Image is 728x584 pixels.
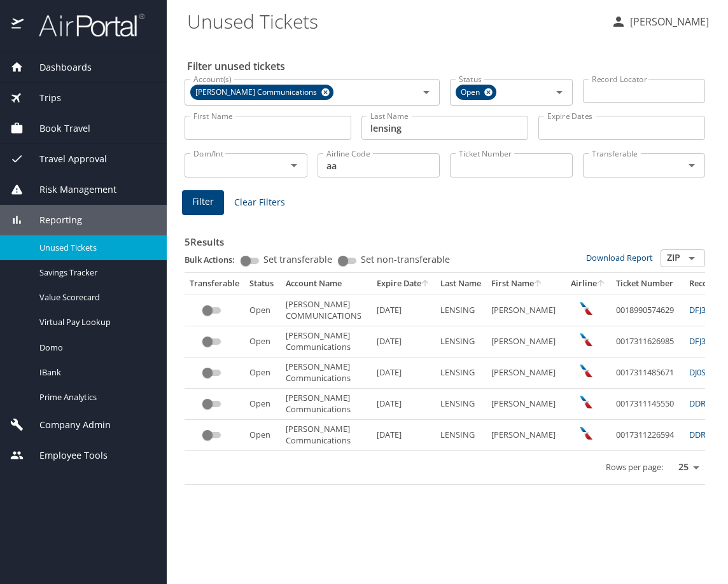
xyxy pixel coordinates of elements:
[24,448,108,462] span: Employee Tools
[486,295,566,326] td: [PERSON_NAME]
[281,389,372,420] td: [PERSON_NAME] Communications
[39,342,151,354] span: Domo
[689,366,716,378] a: DJ0SYH
[421,280,430,288] button: sort
[244,420,281,451] td: Open
[580,396,592,408] img: American Airlines
[39,391,151,403] span: Prime Analytics
[185,254,245,265] p: Bulk Actions:
[372,273,435,295] th: Expire Date
[24,418,111,432] span: Company Admin
[24,183,116,197] span: Risk Management
[606,10,714,33] button: [PERSON_NAME]
[486,420,566,451] td: [PERSON_NAME]
[281,295,372,326] td: [PERSON_NAME] COMMUNICATIONS
[281,420,372,451] td: [PERSON_NAME] Communications
[39,366,151,379] span: IBank
[372,326,435,358] td: [DATE]
[372,420,435,451] td: [DATE]
[24,122,90,136] span: Book Travel
[372,389,435,420] td: [DATE]
[190,86,325,99] span: [PERSON_NAME] Communications
[372,358,435,389] td: [DATE]
[580,365,592,377] img: American Airlines
[566,273,611,295] th: Airline
[281,358,372,389] td: [PERSON_NAME] Communications
[683,156,701,174] button: Open
[689,335,715,347] a: DFJ3V8
[24,60,92,74] span: Dashboards
[285,156,303,174] button: Open
[417,83,435,101] button: Open
[611,326,684,358] td: 0017311626985
[187,56,708,76] h2: Filter unused tickets
[435,295,486,326] td: LENSING
[182,190,224,215] button: Filter
[456,86,487,99] span: Open
[683,249,701,267] button: Open
[39,316,151,328] span: Virtual Pay Lookup
[580,302,592,315] img: wUYAEN7r47F0eX+AAAAAElFTkSuQmCC
[24,152,107,166] span: Travel Approval
[281,273,372,295] th: Account Name
[372,295,435,326] td: [DATE]
[192,194,214,210] span: Filter
[281,326,372,358] td: [PERSON_NAME] Communications
[244,326,281,358] td: Open
[187,1,601,41] h1: Unused Tickets
[229,191,290,214] button: Clear Filters
[689,304,715,316] a: DFJ3V8
[668,458,704,477] select: rows per page
[435,420,486,451] td: LENSING
[244,273,281,295] th: Status
[190,85,333,100] div: [PERSON_NAME] Communications
[689,398,720,409] a: DDRPP3
[435,358,486,389] td: LENSING
[580,427,592,440] img: wUYAEN7r47F0eX+AAAAAElFTkSuQmCC
[185,227,705,249] h3: 5 Results
[11,13,25,38] img: icon-airportal.png
[25,13,144,38] img: airportal-logo.png
[486,326,566,358] td: [PERSON_NAME]
[486,389,566,420] td: [PERSON_NAME]
[689,429,720,440] a: DDRHT1
[234,195,285,211] span: Clear Filters
[534,280,543,288] button: sort
[244,358,281,389] td: Open
[39,291,151,303] span: Value Scorecard
[24,213,82,227] span: Reporting
[190,278,239,289] div: Transferable
[550,83,568,101] button: Open
[580,333,592,346] img: American Airlines
[597,280,606,288] button: sort
[611,389,684,420] td: 0017311145550
[263,255,332,264] span: Set transferable
[435,389,486,420] td: LENSING
[486,273,566,295] th: First Name
[611,273,684,295] th: Ticket Number
[244,389,281,420] td: Open
[626,14,709,29] p: [PERSON_NAME]
[486,358,566,389] td: [PERSON_NAME]
[39,267,151,279] span: Savings Tracker
[611,358,684,389] td: 0017311485671
[611,420,684,451] td: 0017311226594
[456,85,496,100] div: Open
[39,242,151,254] span: Unused Tickets
[244,295,281,326] td: Open
[435,326,486,358] td: LENSING
[586,252,653,263] a: Download Report
[435,273,486,295] th: Last Name
[606,463,663,471] p: Rows per page:
[361,255,450,264] span: Set non-transferable
[24,91,61,105] span: Trips
[611,295,684,326] td: 0018990574629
